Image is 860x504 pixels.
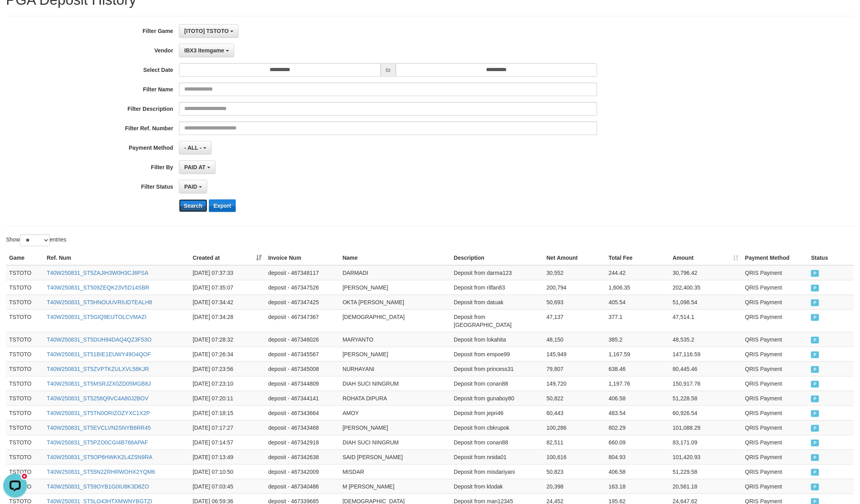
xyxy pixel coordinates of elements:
td: Deposit from [GEOGRAPHIC_DATA] [451,309,544,332]
td: TSTOTO [6,265,44,280]
td: 244.42 [605,265,669,280]
td: 30,796.42 [670,265,742,280]
td: 51,098.54 [670,295,742,309]
td: 1,197.76 [605,376,669,391]
button: - ALL - [179,141,211,154]
td: QRIS Payment [742,361,808,376]
td: 1,167.59 [605,347,669,361]
th: Game [6,251,44,265]
td: TSTOTO [6,309,44,332]
span: to [381,63,396,77]
th: Payment Method [742,251,808,265]
span: PAID [811,270,819,277]
span: PAID [811,351,819,358]
td: QRIS Payment [742,295,808,309]
td: Deposit from misdariyani [451,464,544,479]
span: PAID [811,366,819,373]
th: Status [808,251,854,265]
td: deposit - 467344141 [265,391,339,406]
button: Open LiveChat chat widget [3,3,27,27]
td: [DATE] 07:34:42 [189,295,265,309]
a: T40W250831_ST51BIE1EUWY49O4QOF [47,351,151,357]
th: Invoice Num [265,251,339,265]
td: Deposit from princess31 [451,361,544,376]
td: 638.46 [605,361,669,376]
td: M [PERSON_NAME] [339,479,451,494]
a: T40W250831_ST5HNOUUVRIUDTEALH8 [47,299,152,305]
td: ROHATA DIPURA [339,391,451,406]
td: QRIS Payment [742,309,808,332]
td: 101,088.29 [670,420,742,435]
span: IBX3 Itemgame [184,47,224,54]
td: [DATE] 07:23:56 [189,361,265,376]
td: [PERSON_NAME] [339,280,451,295]
span: PAID [184,183,197,190]
td: QRIS Payment [742,450,808,464]
td: 30,552 [544,265,605,280]
td: TSTOTO [6,420,44,435]
td: DIAH SUCI NINGRUM [339,435,451,450]
td: MISDAR [339,464,451,479]
td: 101,420.93 [670,450,742,464]
td: QRIS Payment [742,391,808,406]
span: PAID [811,381,819,388]
label: Show entries [6,234,66,246]
td: 406.58 [605,464,669,479]
div: new message indicator [21,2,28,10]
td: deposit - 467342009 [265,464,339,479]
td: [DATE] 07:28:32 [189,332,265,347]
td: 802.29 [605,420,669,435]
td: 60,443 [544,406,605,420]
td: Deposit from lokahita [451,332,544,347]
td: [DATE] 07:20:11 [189,391,265,406]
td: 804.93 [605,450,669,464]
td: 200,794 [544,280,605,295]
td: deposit - 467345567 [265,347,339,361]
td: Deposit from conan88 [451,376,544,391]
a: T40W250831_ST5PZO0CGI4B766APAF [47,439,148,446]
a: T40W250831_ST55N2ZRHRWOHX2YQM6 [47,469,155,475]
th: Amount: activate to sort column ascending [670,251,742,265]
td: 149,720 [544,376,605,391]
td: NURHAYANI [339,361,451,376]
td: 483.54 [605,406,669,420]
td: Deposit from conan88 [451,435,544,450]
td: deposit - 467347526 [265,280,339,295]
td: deposit - 467342638 [265,450,339,464]
td: 20,398 [544,479,605,494]
span: PAID [811,299,819,306]
button: Export [209,199,236,212]
td: 163.18 [605,479,669,494]
td: TSTOTO [6,376,44,391]
td: Deposit from rilfan83 [451,280,544,295]
a: T40W250831_ST5TN0ORIZOZYXC1X2P [47,410,150,416]
th: Created at: activate to sort column ascending [189,251,265,265]
td: Deposit from empoe99 [451,347,544,361]
span: PAID [811,469,819,476]
td: TSTOTO [6,295,44,309]
button: [ITOTO] TSTOTO [179,24,239,38]
td: DIAH SUCI NINGRUM [339,376,451,391]
td: 406.58 [605,391,669,406]
span: PAID [811,314,819,321]
td: 51,229.58 [670,464,742,479]
td: 145,949 [544,347,605,361]
td: Deposit from darma123 [451,265,544,280]
td: [DATE] 07:37:33 [189,265,265,280]
td: QRIS Payment [742,332,808,347]
td: 1,606.35 [605,280,669,295]
a: T40W250831_ST5EVCLVN2SNYB6RR45 [47,425,151,431]
td: TSTOTO [6,391,44,406]
td: [PERSON_NAME] [339,420,451,435]
span: PAID [811,337,819,344]
td: [DATE] 07:23:10 [189,376,265,391]
a: T40W250831_ST59OYB1G0IU8K3D8ZO [47,483,149,490]
td: deposit - 467340486 [265,479,339,494]
td: QRIS Payment [742,265,808,280]
select: Showentries [20,234,50,246]
th: Total Fee [605,251,669,265]
a: T40W250831_ST5ZAJIH3W0H3CJ6PSA [47,270,148,276]
td: TSTOTO [6,347,44,361]
td: Deposit from gunaboy80 [451,391,544,406]
td: deposit - 467342918 [265,435,339,450]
